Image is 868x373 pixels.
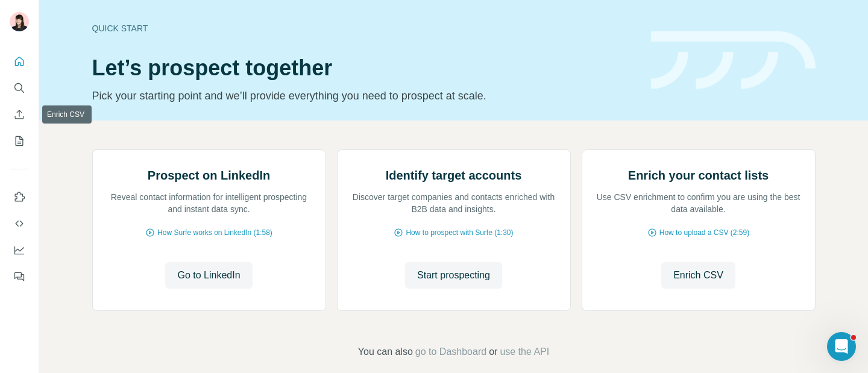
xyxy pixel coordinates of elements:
[405,262,502,289] button: Start prospecting
[673,268,723,283] span: Enrich CSV
[10,12,29,31] img: Avatar
[415,345,486,359] button: go to Dashboard
[628,167,769,184] h2: Enrich your contact lists
[659,227,749,238] span: How to upload a CSV (2:59)
[10,213,29,234] button: Use Surfe API
[651,31,816,90] img: banner
[594,191,803,215] p: Use CSV enrichment to confirm you are using the best data available.
[489,345,497,359] span: or
[10,266,29,287] button: Feedback
[10,51,29,72] button: Quick start
[10,239,29,261] button: Dashboard
[10,104,29,125] button: Enrich CSV
[92,87,637,104] p: Pick your starting point and we’ll provide everything you need to prospect at scale.
[386,167,522,184] h2: Identify target accounts
[105,191,313,215] p: Reveal contact information for intelligent prospecting and instant data sync.
[157,227,272,238] span: How Surfe works on LinkedIn (1:58)
[500,345,549,359] button: use the API
[350,191,558,215] p: Discover target companies and contacts enriched with B2B data and insights.
[92,56,637,80] h1: Let’s prospect together
[827,332,856,361] iframe: Intercom live chat
[358,345,413,359] span: You can also
[165,262,252,289] button: Go to LinkedIn
[92,22,637,34] div: Quick start
[10,186,29,208] button: Use Surfe on LinkedIn
[10,77,29,99] button: Search
[148,167,270,184] h2: Prospect on LinkedIn
[417,268,490,283] span: Start prospecting
[661,262,735,289] button: Enrich CSV
[406,227,513,238] span: How to prospect with Surfe (1:30)
[10,130,29,152] button: My lists
[177,268,240,283] span: Go to LinkedIn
